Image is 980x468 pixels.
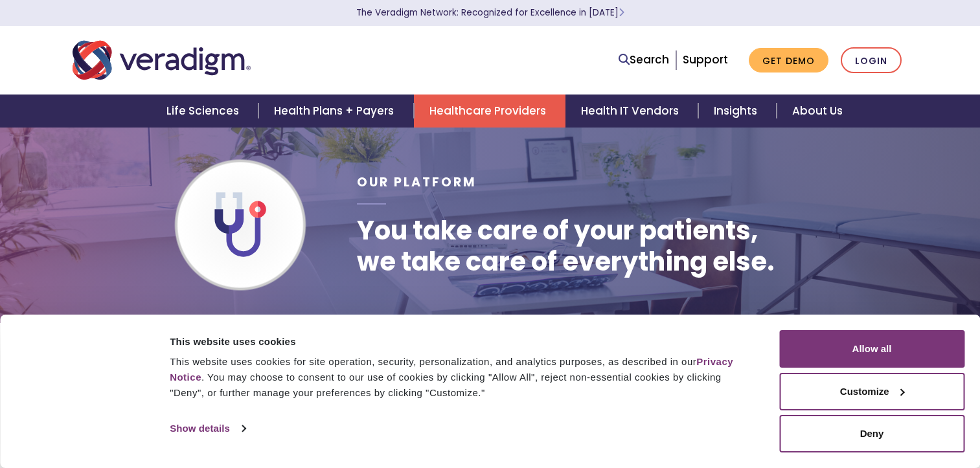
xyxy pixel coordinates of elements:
[619,51,669,69] a: Search
[779,330,964,368] button: Allow all
[777,95,858,128] a: About Us
[619,6,624,19] span: Learn More
[170,334,750,350] div: This website uses cookies
[170,419,245,438] a: Show details
[73,39,251,82] img: Veradigm logo
[151,95,258,128] a: Life Sciences
[779,415,964,452] button: Deny
[170,354,750,401] div: This website uses cookies for site operation, security, personalization, and analytics purposes, ...
[698,95,777,128] a: Insights
[749,48,828,73] a: Get Demo
[414,95,565,128] a: Healthcare Providers
[683,52,728,67] a: Support
[841,47,902,74] a: Login
[258,95,413,128] a: Health Plans + Payers
[779,373,964,410] button: Customize
[565,95,698,128] a: Health IT Vendors
[357,173,477,191] span: Our Platform
[357,215,775,277] h1: You take care of your patients, we take care of everything else.
[356,6,624,19] a: The Veradigm Network: Recognized for Excellence in [DATE]Learn More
